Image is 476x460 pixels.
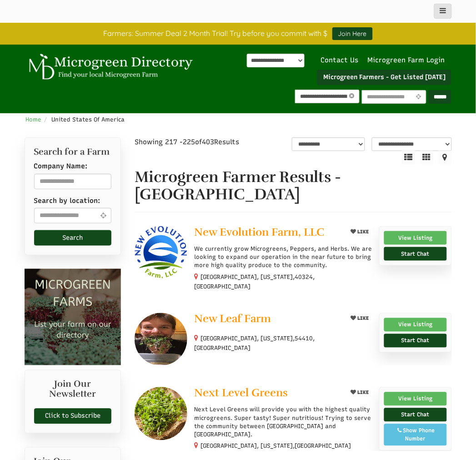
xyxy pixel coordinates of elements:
[34,230,112,246] button: Search
[26,116,42,123] a: Home
[317,70,451,85] a: Microgreen Farmers - Get Listed [DATE]
[356,316,369,322] span: LIKE
[194,312,271,326] span: New Leaf Farm
[414,94,424,100] i: Use Current Location
[348,387,372,399] button: LIKE
[384,392,446,406] a: View Listing
[295,442,351,450] span: [GEOGRAPHIC_DATA]
[295,273,313,281] span: 40324
[194,406,372,439] p: Next Level Greens will provide you with the highest quality microgreens. Super tasty! Super nutri...
[389,427,441,443] div: Show Phone Number
[332,27,373,40] a: Join Here
[25,54,195,80] img: Microgreen Directory
[384,318,446,332] a: View Listing
[34,196,100,206] label: Search by location:
[194,225,324,239] span: New Evolution Farm, LLC
[367,56,449,64] a: Microgreen Farm Login
[384,247,446,261] a: Start Chat
[25,269,121,366] img: Microgreen Farms list your microgreen farm today
[295,335,313,343] span: 54410
[135,313,187,366] img: New Leaf Farm
[247,54,305,71] div: Powered by
[194,226,341,240] a: New Evolution Farm, LLC
[292,137,365,151] select: overall_rating_filter-1
[194,245,372,270] p: We currently grow Microgreens, Peppers, and Herbs. We are looking to expand our operation in the ...
[34,379,112,404] h2: Join Our Newsletter
[200,443,351,450] small: [GEOGRAPHIC_DATA], [US_STATE],
[202,138,214,146] span: 403
[194,313,341,327] a: New Leaf Farm
[135,169,452,203] h1: Microgreen Farmer Results - [GEOGRAPHIC_DATA]
[34,162,88,171] label: Company Name:
[434,4,452,19] button: main_menu
[194,335,315,352] small: [GEOGRAPHIC_DATA], [US_STATE], ,
[194,387,341,401] a: Next Level Greens
[356,390,369,396] span: LIKE
[247,54,305,67] select: Language Translate Widget
[135,226,187,279] img: New Evolution Farm, LLC
[372,137,452,151] select: sortbox-1
[194,283,251,291] span: [GEOGRAPHIC_DATA]
[194,344,251,353] span: [GEOGRAPHIC_DATA]
[384,334,446,348] a: Start Chat
[194,273,315,290] small: [GEOGRAPHIC_DATA], [US_STATE], ,
[356,229,369,235] span: LIKE
[34,409,112,424] a: Click to Subscribe
[135,387,187,440] img: Next Level Greens
[34,147,112,157] h2: Search for a Farm
[384,408,446,422] a: Start Chat
[98,212,108,219] i: Use Current Location
[348,226,372,238] button: LIKE
[183,138,195,146] span: 225
[194,386,288,400] span: Next Level Greens
[316,56,363,64] a: Contact Us
[348,313,372,324] button: LIKE
[135,137,241,147] div: Showing 217 - of Results
[52,116,125,123] span: United States Of America
[384,231,446,245] a: View Listing
[18,27,459,40] div: Farmers: Summer Deal 2 Month Trial! Try before you commit with $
